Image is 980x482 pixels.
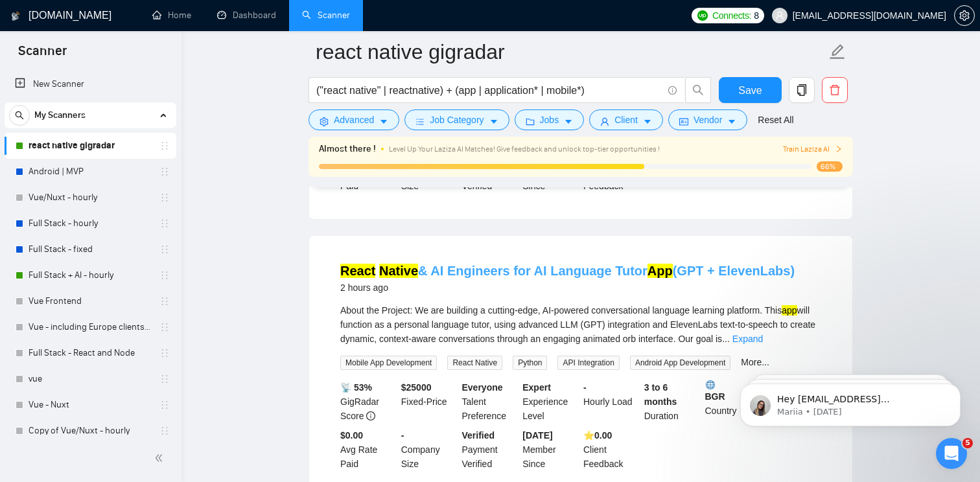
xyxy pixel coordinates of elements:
div: Avg Rate Paid [338,428,399,471]
span: Connects: [712,8,751,23]
button: setting [954,5,975,26]
span: holder [159,166,170,177]
span: holder [159,426,170,436]
span: search [10,111,29,120]
b: - [583,382,587,393]
span: search [686,84,710,96]
span: Python [513,356,547,370]
div: Hourly Load [581,380,642,423]
a: Full Stack - fixed [29,236,152,262]
span: ... [722,334,730,344]
mark: Native [379,264,418,278]
span: Mobile App Development [340,356,437,370]
span: 5 [962,438,973,448]
a: Vue/Nuxt - hourly [29,185,152,211]
span: idcard [679,117,688,126]
b: BGR [705,380,761,402]
span: Job Category [430,113,484,127]
span: double-left [154,452,167,465]
span: bars [415,117,425,126]
span: holder [159,141,170,151]
span: info-circle [366,411,375,420]
span: holder [159,244,170,255]
iframe: Intercom live chat [936,438,967,469]
input: Scanner name... [316,36,826,68]
li: New Scanner [5,71,176,97]
b: [DATE] [522,430,552,441]
img: 🌐 [706,380,715,389]
span: holder [159,296,170,306]
div: Company Size [399,428,460,471]
a: setting [954,10,975,21]
b: Expert [522,382,551,393]
b: 📡 53% [340,382,372,393]
a: Vue - including Europe clients | only search title [29,314,152,340]
span: user [775,11,784,20]
a: dashboardDashboard [217,10,276,21]
button: Save [719,77,782,103]
a: Full Stack - hourly [29,211,152,236]
button: settingAdvancedcaret-down [309,109,399,130]
span: Almost there ! [319,142,376,156]
button: userClientcaret-down [589,109,663,130]
button: idcardVendorcaret-down [668,109,747,130]
b: Everyone [462,382,503,393]
span: holder [159,192,170,203]
mark: app [782,305,797,316]
img: upwork-logo.png [697,10,708,21]
span: Jobs [540,113,559,127]
a: vue [29,366,152,392]
span: holder [159,270,170,281]
b: $ 25000 [401,382,432,393]
span: caret-down [643,117,652,126]
span: 8 [754,8,759,23]
span: caret-down [727,117,736,126]
b: ⭐️ 0.00 [583,430,612,441]
a: Full Stack + AI - hourly [29,262,152,288]
div: GigRadar Score [338,380,399,423]
b: Verified [462,430,495,441]
span: folder [526,117,535,126]
span: holder [159,348,170,358]
a: Expand [732,334,763,344]
a: Vue - Nuxt [29,392,152,418]
button: delete [822,77,848,103]
span: holder [159,218,170,229]
span: caret-down [489,117,498,126]
span: Scanner [8,41,77,69]
a: Reset All [758,113,793,127]
a: homeHome [152,10,191,21]
span: Vendor [694,113,722,127]
div: Payment Verified [460,428,520,471]
span: caret-down [379,117,388,126]
span: Level Up Your Laziza AI Matches! Give feedback and unlock top-tier opportunities ! [389,144,660,154]
button: Train Laziza AI [783,143,843,155]
div: Client Feedback [581,428,642,471]
button: search [9,105,30,126]
span: holder [159,322,170,332]
a: Full Stack - React and Node [29,340,152,366]
img: logo [11,6,20,27]
span: My Scanners [34,102,86,128]
input: Search Freelance Jobs... [316,82,662,98]
span: caret-down [564,117,573,126]
span: delete [822,84,847,96]
button: copy [789,77,815,103]
button: folderJobscaret-down [515,109,585,130]
span: React Native [447,356,502,370]
div: Experience Level [520,380,581,423]
div: Talent Preference [460,380,520,423]
a: React Native& AI Engineers for AI Language TutorApp(GPT + ElevenLabs) [340,264,795,278]
a: Android | MVP [29,159,152,185]
iframe: Intercom notifications message [721,356,980,447]
span: API Integration [557,356,619,370]
div: Fixed-Price [399,380,460,423]
span: edit [829,43,846,60]
span: copy [789,84,814,96]
span: right [835,145,843,153]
